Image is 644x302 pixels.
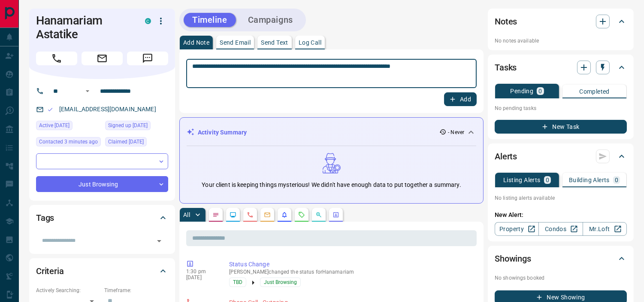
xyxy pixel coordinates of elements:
[36,287,100,294] p: Actively Searching:
[495,37,627,45] p: No notes available
[187,125,476,140] div: Activity Summary- Never
[495,274,627,282] p: No showings booked
[333,211,339,218] svg: Agent Actions
[495,252,531,265] h2: Showings
[212,211,219,218] svg: Notes
[202,180,461,189] p: Your client is keeping things mysterious! We didn't have enough data to put together a summary.
[105,121,168,133] div: Fri Apr 19 2024
[503,177,541,183] p: Listing Alerts
[36,261,168,281] div: Criteria
[184,13,236,27] button: Timeline
[495,61,517,74] h2: Tasks
[36,52,77,65] span: Call
[183,212,190,218] p: All
[538,222,583,236] a: Condos
[495,149,517,163] h2: Alerts
[198,128,247,137] p: Activity Summary
[108,137,144,146] span: Claimed [DATE]
[247,211,254,218] svg: Calls
[495,194,627,202] p: No listing alerts available
[36,207,168,228] div: Tags
[495,222,539,236] a: Property
[261,40,288,46] p: Send Text
[239,13,302,27] button: Campaigns
[220,40,251,46] p: Send Email
[229,269,473,275] p: [PERSON_NAME] changed the status for Hanamariam
[538,88,542,94] p: 0
[186,275,216,281] p: [DATE]
[299,40,321,46] p: Log Call
[495,146,627,167] div: Alerts
[186,268,216,275] p: 1:30 pm
[104,287,168,294] p: Timeframe:
[59,106,156,113] a: [EMAIL_ADDRESS][DOMAIN_NAME]
[229,260,473,269] p: Status Change
[583,222,627,236] a: Mr.Loft
[495,11,627,32] div: Notes
[183,40,209,46] p: Add Note
[495,120,627,134] button: New Task
[82,52,123,65] span: Email
[127,52,168,65] span: Message
[36,14,132,41] h1: Hanamariam Astatike
[108,121,148,130] span: Signed up [DATE]
[444,92,477,106] button: Add
[145,18,151,24] div: condos.ca
[315,211,322,218] svg: Opportunities
[39,137,98,146] span: Contacted 3 minutes ago
[615,177,618,183] p: 0
[36,137,101,149] div: Wed Oct 15 2025
[579,88,610,95] p: Completed
[495,102,627,115] p: No pending tasks
[47,107,53,113] svg: Email Valid
[82,86,93,96] button: Open
[230,211,236,218] svg: Lead Browsing Activity
[36,264,64,278] h2: Criteria
[510,88,533,94] p: Pending
[153,235,165,247] button: Open
[448,128,464,136] p: - Never
[36,211,54,225] h2: Tags
[105,137,168,149] div: Fri Apr 19 2024
[233,278,242,287] span: TBD
[281,211,288,218] svg: Listing Alerts
[39,121,70,130] span: Active [DATE]
[495,248,627,269] div: Showings
[569,177,610,183] p: Building Alerts
[495,57,627,78] div: Tasks
[264,211,271,218] svg: Emails
[495,210,627,220] p: New Alert:
[546,177,549,183] p: 0
[298,211,305,218] svg: Requests
[264,278,297,287] span: Just Browsing
[36,176,168,192] div: Just Browsing
[36,121,101,133] div: Fri Apr 19 2024
[495,15,517,28] h2: Notes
